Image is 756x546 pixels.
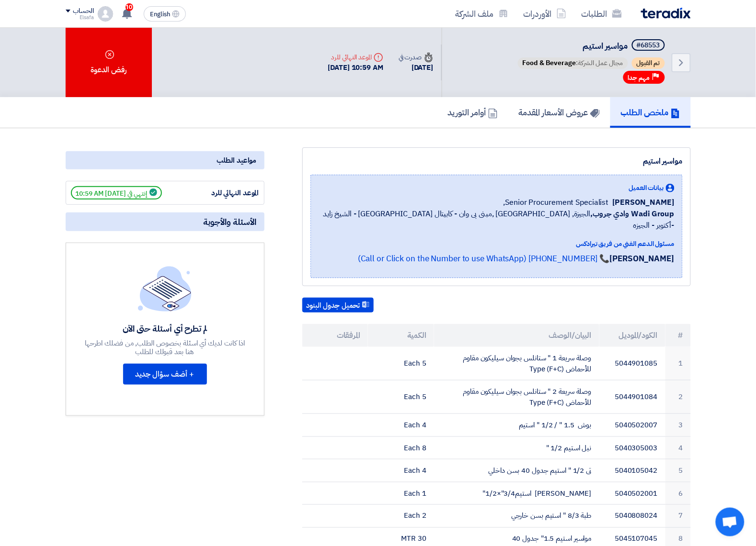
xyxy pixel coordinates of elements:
[358,253,610,265] a: 📞 [PHONE_NUMBER] (Call or Click on the Number to use WhatsApp)
[138,266,192,311] img: empty_state_list.svg
[665,459,691,482] td: 5
[523,58,576,68] span: Food & Beverage
[123,364,207,385] button: + أضف سؤال جديد
[629,183,664,193] span: بيانات العميل
[599,347,665,380] td: 5044901085
[83,323,246,334] div: لم تطرح أي أسئلة حتى الآن
[637,42,660,49] div: #68553
[599,482,665,505] td: 5040502001
[434,414,599,437] td: بوش 1.5 " / 1/2 " استيم
[319,239,675,249] div: مسئول الدعم الفني من فريق تيرادكس
[641,8,691,19] img: Teradix logo
[399,62,433,73] div: [DATE]
[368,459,434,482] td: 4 Each
[610,253,675,265] strong: [PERSON_NAME]
[621,107,680,118] h5: ملخص الطلب
[66,15,94,20] div: Elsafa
[368,380,434,414] td: 5 Each
[599,459,665,482] td: 5040105042
[591,208,675,220] b: Wadi Group وادي جروب,
[665,380,691,414] td: 2
[665,505,691,528] td: 7
[599,380,665,414] td: 5044901084
[368,414,434,437] td: 4 Each
[516,2,574,25] a: الأوردرات
[73,7,94,15] div: الحساب
[665,324,691,347] th: #
[66,151,264,169] div: مواعيد الطلب
[150,11,170,18] span: English
[448,2,516,25] a: ملف الشركة
[302,324,368,347] th: المرفقات
[310,156,683,167] div: مواسير استيم
[434,459,599,482] td: تى 1/2 " استيم جدول 40 بسن داخلي
[71,186,162,200] span: إنتهي في [DATE] 10:59 AM
[610,97,691,128] a: ملخص الطلب
[204,216,257,227] span: الأسئلة والأجوبة
[319,208,675,231] span: الجيزة, [GEOGRAPHIC_DATA] ,مبنى بى وان - كابيتال [GEOGRAPHIC_DATA] - الشيخ زايد -أكتوبر - الجيزه
[574,2,630,25] a: الطلبات
[613,197,675,208] span: [PERSON_NAME]
[144,6,186,22] button: English
[98,6,113,22] img: profile_test.png
[434,482,599,505] td: [PERSON_NAME] استيم3/4"×1/2"
[368,505,434,528] td: 2 Each
[518,57,628,69] span: مجال عمل الشركة:
[187,188,259,199] div: الموعد النهائي للرد
[126,3,133,11] span: 10
[368,324,434,347] th: الكمية
[368,347,434,380] td: 5 Each
[83,339,246,356] div: اذا كانت لديك أي اسئلة بخصوص الطلب, من فضلك اطرحها هنا بعد قبولك للطلب
[599,414,665,437] td: 5040502007
[328,62,384,73] div: [DATE] 10:59 AM
[399,52,433,62] div: صدرت في
[434,324,599,347] th: البيان/الوصف
[665,414,691,437] td: 3
[599,324,665,347] th: الكود/الموديل
[66,28,152,97] div: رفض الدعوة
[665,347,691,380] td: 1
[368,482,434,505] td: 1 Each
[434,347,599,380] td: وصلة سريعة 1 " ستانلس بجوان سيليكون مقاوم للأحماض Type (F+C)
[665,436,691,459] td: 4
[716,508,745,536] div: Open chat
[448,107,498,118] h5: أوامر التوريد
[632,57,665,69] span: تم القبول
[434,380,599,414] td: وصلة سريعة 2 " ستانلس بجوان سيليكون مقاوم للأحماض Type (F+C)
[434,436,599,459] td: نبل استيم 1/2 "
[368,436,434,459] td: 8 Each
[519,107,600,118] h5: عروض الأسعار المقدمة
[302,298,374,313] button: تحميل جدول البنود
[516,39,667,53] h5: مواسير استيم
[434,505,599,528] td: طبة 8/3 " استيم بسن خارجي
[599,505,665,528] td: 5040808024
[328,52,384,62] div: الموعد النهائي للرد
[583,39,628,52] span: مواسير استيم
[437,97,508,128] a: أوامر التوريد
[628,73,650,82] span: مهم جدا
[599,436,665,459] td: 5040305003
[508,97,610,128] a: عروض الأسعار المقدمة
[504,197,609,208] span: Senior Procurement Specialist,
[665,482,691,505] td: 6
